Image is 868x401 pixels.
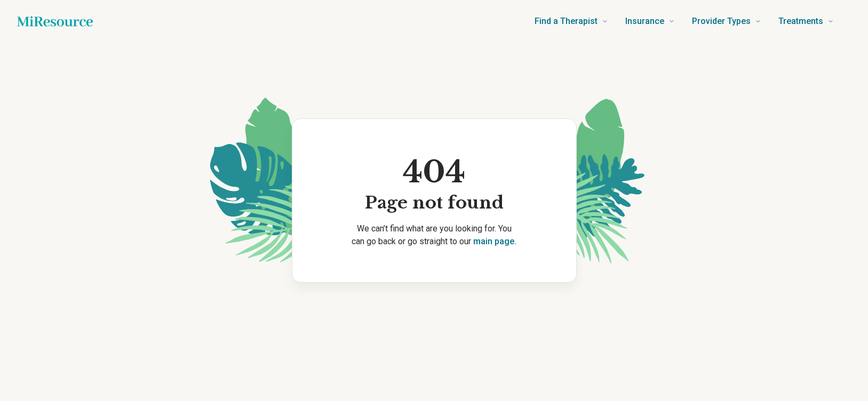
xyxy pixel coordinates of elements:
[365,192,504,214] span: Page not found
[365,153,504,192] span: 404
[535,14,598,29] span: Find a Therapist
[309,222,559,248] p: We can’t find what are you looking for. You can go back or go straight to our
[17,11,93,32] a: Home page
[473,236,516,246] a: main page.
[625,14,664,29] span: Insurance
[778,14,823,29] span: Treatments
[692,14,751,29] span: Provider Types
